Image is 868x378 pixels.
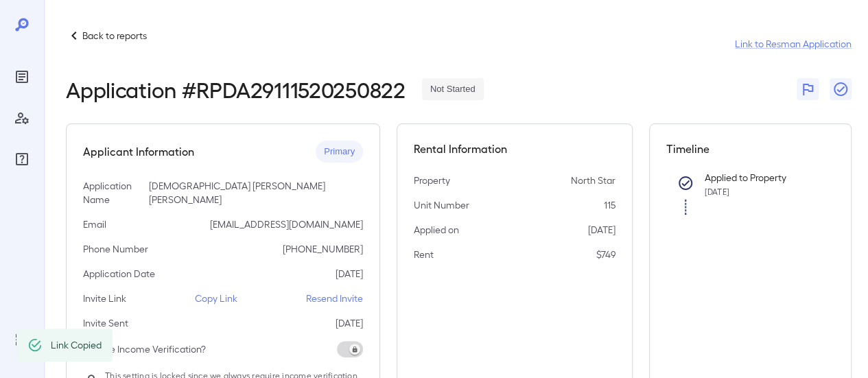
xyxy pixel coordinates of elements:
[283,242,363,256] p: [PHONE_NUMBER]
[83,179,149,206] p: Application Name
[11,329,33,351] div: Log Out
[414,174,450,187] p: Property
[705,187,729,196] span: [DATE]
[83,267,155,281] p: Application Date
[66,77,406,102] h2: Application # RPDA29111520250822
[83,143,194,160] h5: Applicant Information
[414,248,434,261] p: Rent
[83,242,148,256] p: Phone Number
[571,174,615,187] p: North Star
[83,316,128,330] p: Invite Sent
[414,141,615,157] h5: Rental Information
[336,267,363,281] p: [DATE]
[11,148,33,170] div: FAQ
[149,179,363,206] p: [DEMOGRAPHIC_DATA] [PERSON_NAME] [PERSON_NAME]
[83,342,206,356] p: Require Income Verification?
[414,198,469,212] p: Unit Number
[588,223,615,237] p: [DATE]
[51,333,102,357] div: Link Copied
[414,223,459,237] p: Applied on
[596,248,615,261] p: $749
[306,292,363,305] p: Resend Invite
[82,29,147,43] p: Back to reports
[316,145,363,158] span: Primary
[210,217,363,231] p: [EMAIL_ADDRESS][DOMAIN_NAME]
[705,171,813,185] p: Applied to Property
[83,292,126,305] p: Invite Link
[336,316,363,330] p: [DATE]
[422,83,484,96] span: Not Started
[11,66,33,88] div: Reports
[666,141,835,157] h5: Timeline
[83,217,106,231] p: Email
[195,292,237,305] p: Copy Link
[735,37,852,51] a: Link to Resman Application
[11,107,33,129] div: Manage Users
[797,78,819,100] button: Flag Report
[604,198,615,212] p: 115
[830,78,852,100] button: Close Report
